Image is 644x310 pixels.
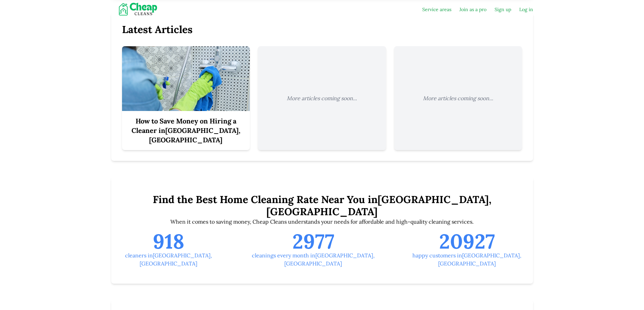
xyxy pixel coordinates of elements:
h3: How to Save Money on Hiring a Cleaner in [GEOGRAPHIC_DATA], [GEOGRAPHIC_DATA] [127,116,245,145]
p: When it comes to saving money, Cheap Cleans understands your needs for affordable and high-qualit... [111,218,533,226]
p: 2977 [242,231,385,251]
a: Service areas [422,6,451,13]
a: How to Save Money on Hiring a Cleaner in[GEOGRAPHIC_DATA], [GEOGRAPHIC_DATA] [122,46,250,150]
img: Cheap Cleans Florida [111,3,168,16]
p: cleanings every month in [GEOGRAPHIC_DATA], [GEOGRAPHIC_DATA] [242,251,385,267]
p: cleaners in [GEOGRAPHIC_DATA], [GEOGRAPHIC_DATA] [111,251,226,267]
h2: Latest Articles [122,23,522,35]
a: Sign up [495,6,511,13]
h2: Find the Best Home Cleaning Rate Near You in [GEOGRAPHIC_DATA], [GEOGRAPHIC_DATA] [111,193,533,218]
img: How to Save Money on Hiring a Cleaner in Baldwin, FL [122,46,250,111]
a: Join as a pro [459,6,486,13]
p: More articles coming soon... [287,94,357,102]
p: happy customers in [GEOGRAPHIC_DATA], [GEOGRAPHIC_DATA] [401,251,533,267]
p: 918 [111,231,226,251]
p: More articles coming soon... [423,94,493,102]
p: 20927 [401,231,533,251]
a: Log in [519,6,533,13]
